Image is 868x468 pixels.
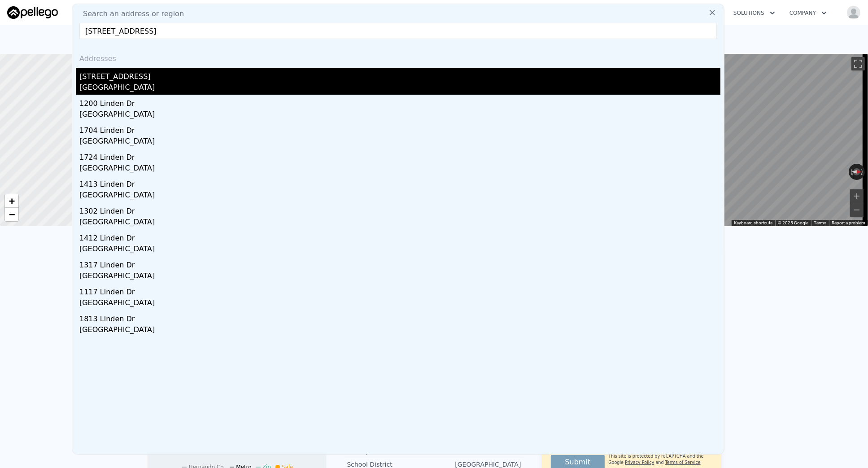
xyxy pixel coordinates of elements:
[9,195,15,206] span: +
[79,82,720,95] div: [GEOGRAPHIC_DATA]
[79,136,720,149] div: [GEOGRAPHIC_DATA]
[7,6,58,19] img: Pellego
[79,149,720,163] div: 1724 Linden Dr
[849,164,854,180] button: Rotate counterclockwise
[79,310,720,324] div: 1813 Linden Dr
[734,220,772,226] button: Keyboard shortcuts
[79,122,720,136] div: 1704 Linden Dr
[79,202,720,217] div: 1302 Linden Dr
[850,203,864,217] button: Zoom out
[5,208,18,221] a: Zoom out
[832,220,865,225] a: Report a problem
[778,220,808,225] span: © 2025 Google
[79,190,720,202] div: [GEOGRAPHIC_DATA]
[79,229,720,244] div: 1412 Linden Dr
[851,57,865,70] button: Toggle fullscreen view
[76,9,184,19] span: Search an address or region
[860,164,865,180] button: Rotate clockwise
[726,5,782,21] button: Solutions
[665,460,701,465] a: Terms of Service
[79,217,720,229] div: [GEOGRAPHIC_DATA]
[79,283,720,297] div: 1117 Linden Dr
[79,244,720,256] div: [GEOGRAPHIC_DATA]
[79,324,720,337] div: [GEOGRAPHIC_DATA]
[846,5,861,20] img: avatar
[625,460,654,465] a: Privacy Policy
[79,68,720,82] div: [STREET_ADDRESS]
[782,5,834,21] button: Company
[79,256,720,271] div: 1317 Linden Dr
[814,220,826,225] a: Terms
[79,297,720,310] div: [GEOGRAPHIC_DATA]
[79,163,720,175] div: [GEOGRAPHIC_DATA]
[79,109,720,122] div: [GEOGRAPHIC_DATA]
[76,46,720,68] div: Addresses
[79,271,720,283] div: [GEOGRAPHIC_DATA]
[79,23,717,39] input: Enter an address, city, region, neighborhood or zip code
[79,95,720,109] div: 1200 Linden Dr
[9,209,15,220] span: −
[79,175,720,190] div: 1413 Linden Dr
[850,189,864,203] button: Zoom in
[5,194,18,208] a: Zoom in
[849,168,865,175] button: Reset the view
